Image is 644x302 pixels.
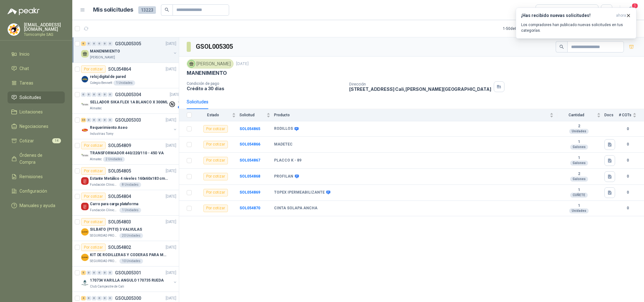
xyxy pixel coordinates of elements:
[570,145,588,150] div: Galones
[8,63,65,74] a: Chat
[102,296,107,300] div: 0
[92,92,96,97] div: 0
[170,92,180,98] p: [DATE]
[195,113,231,117] span: Estado
[557,203,601,208] b: 1
[113,80,135,85] div: 1 Unidades
[274,206,317,211] b: CINTA SOLAPA ANCHA
[8,200,65,211] a: Manuales y ayuda
[72,241,179,266] a: Por cotizarSOL054802[DATE] Company LogoKIT DE RODILLERAS Y CODERAS PARA MOTORIZADOSEGURIDAD PROVI...
[108,118,113,122] div: 0
[81,116,178,136] a: 34 0 0 0 0 0 GSOL005303[DATE] Company LogoRequerimiento AseoIndustrias Tomy
[8,91,65,103] a: Solicitudes
[8,106,65,118] a: Licitaciones
[166,66,176,72] p: [DATE]
[274,190,325,195] b: TOPEX IPERMEABILIZANTE
[203,189,228,196] div: Por cotizar
[8,120,65,132] a: Negociaciones
[108,194,131,199] p: SOL054804
[97,118,102,122] div: 0
[19,51,30,58] span: Inicio
[90,208,118,213] p: Fundación Clínica Shaio
[8,77,65,89] a: Tareas
[90,233,118,238] p: SEGURIDAD PROVISER LTDA
[81,92,86,97] div: 0
[81,269,178,289] a: 5 0 0 0 0 0 GSOL005301[DATE] Company Logo170734 VARILLA ANGULO 170735 RUEDAClub Campestre de Cali
[521,22,631,33] p: Los compradores han publicado nuevas solicitudes en tus categorías.
[8,149,65,168] a: Órdenes de Compra
[72,139,179,165] a: Por cotizarSOL054809[DATE] Company LogoTRANSFORMADOR 440/220/110 - 45O VAAlmatec2 Unidades
[90,125,128,131] p: Requerimiento Aseo
[559,45,564,49] span: search
[619,205,636,211] b: 0
[166,219,176,225] p: [DATE]
[81,279,89,287] img: Company Logo
[619,157,636,163] b: 0
[108,296,113,300] div: 0
[166,244,176,250] p: [DATE]
[103,157,125,162] div: 2 Unidades
[203,205,228,212] div: Por cotizar
[115,41,141,46] p: GSOL005305
[81,228,89,236] img: Company Logo
[19,188,47,195] span: Configuración
[90,106,102,111] p: Almatec
[81,40,178,60] a: 6 0 0 0 0 0 GSOL005305[DATE] MANENIMIENTO[PERSON_NAME]
[274,109,557,121] th: Producto
[8,171,65,183] a: Remisiones
[72,165,179,190] a: Por cotizarSOL054805[DATE] Company LogoEstante Metálico 4 niveles 160x60x183 cm FixserFundación C...
[108,143,131,148] p: SOL054809
[8,185,65,197] a: Configuración
[81,218,106,226] div: Por cotizar
[239,158,260,162] a: SOL054867
[187,86,344,91] p: Crédito a 30 días
[516,8,636,39] button: ¡Has recibido nuevas solicitudes!ahora Los compradores han publicado nuevas solicitudes en tus ca...
[119,182,141,187] div: 8 Unidades
[239,109,274,121] th: Solicitud
[19,173,43,180] span: Remisiones
[138,6,156,14] span: 13223
[19,94,41,101] span: Solicitudes
[19,65,29,72] span: Chat
[108,271,113,275] div: 0
[81,142,106,149] div: Por cotizar
[115,118,141,122] p: GSOL005303
[569,129,589,134] div: Unidades
[81,65,106,73] div: Por cotizar
[239,127,260,131] b: SOL054865
[24,23,65,31] p: [EMAIL_ADDRESS][DOMAIN_NAME]
[81,152,89,159] img: Company Logo
[521,13,614,18] h3: ¡Has recibido nuevas solicitudes!
[90,277,164,283] p: 170734 VARILLA ANGULO 170735 RUEDA
[239,142,260,146] b: SOL054866
[81,75,89,83] img: Company Logo
[72,63,179,88] a: Por cotizarSOL054864[DATE] Company Logoreloj digital de paredColegio Bennett1 Unidades
[187,81,344,86] p: Condición de pago
[619,126,636,132] b: 0
[239,190,260,195] b: SOL054869
[540,7,553,14] div: Todas
[81,296,86,300] div: 4
[90,48,120,54] p: MANENIMIENTO
[90,150,164,156] p: TRANSFORMADOR 440/220/110 - 45O VA
[92,271,96,275] div: 0
[81,101,89,108] img: Company Logo
[108,220,131,224] p: SOL054803
[166,143,176,149] p: [DATE]
[90,131,113,136] p: Industrias Tomy
[115,296,141,300] p: GSOL005300
[52,138,61,143] span: 14
[86,271,91,275] div: 0
[81,244,106,251] div: Por cotizar
[92,118,96,122] div: 0
[90,55,115,60] p: [PERSON_NAME]
[19,108,43,115] span: Licitaciones
[90,227,142,233] p: SILBATO (PITO) 3 VALVULAS
[619,173,636,179] b: 0
[81,118,86,122] div: 34
[19,80,33,86] span: Tareas
[108,41,113,46] div: 0
[81,254,89,261] img: Company Logo
[90,252,168,258] p: KIT DE RODILLERAS Y CODERAS PARA MOTORIZADO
